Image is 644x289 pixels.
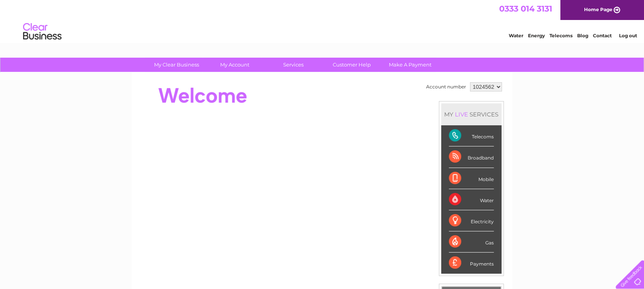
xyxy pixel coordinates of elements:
[528,33,545,38] a: Energy
[577,33,588,38] a: Blog
[203,58,267,72] a: My Account
[23,20,62,43] img: logo.png
[449,125,494,146] div: Telecoms
[449,146,494,168] div: Broadband
[262,58,325,72] a: Services
[320,58,383,72] a: Customer Help
[145,58,208,72] a: My Clear Business
[449,189,494,210] div: Water
[441,103,501,125] div: MY SERVICES
[509,33,523,38] a: Water
[499,4,552,13] a: 0333 014 3131
[619,33,637,38] a: Log out
[141,4,504,37] div: Clear Business is a trading name of Verastar Limited (registered in [GEOGRAPHIC_DATA] No. 3667643...
[449,252,494,273] div: Payments
[424,80,468,93] td: Account number
[549,33,573,38] a: Telecoms
[378,58,442,72] a: Make A Payment
[449,168,494,189] div: Mobile
[449,210,494,231] div: Electricity
[449,231,494,252] div: Gas
[593,33,612,38] a: Contact
[453,111,470,118] div: LIVE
